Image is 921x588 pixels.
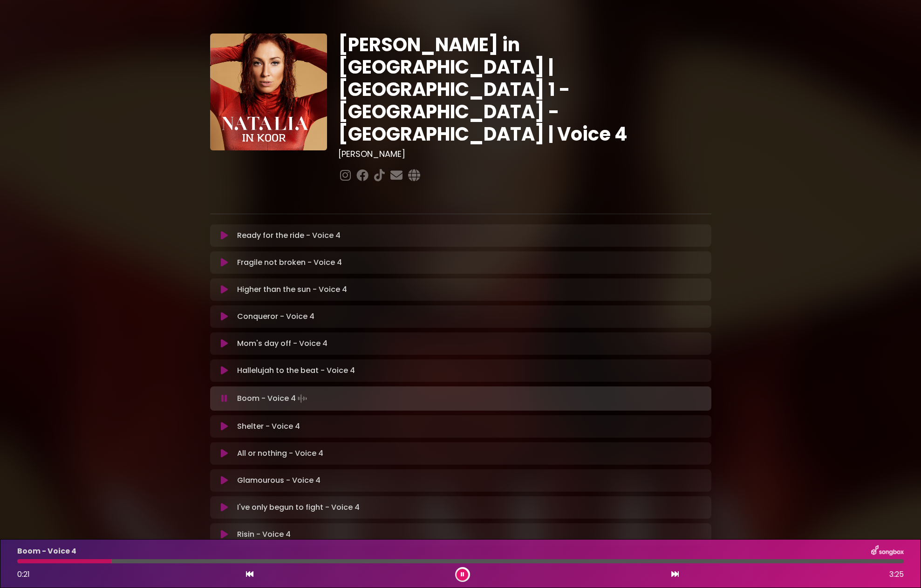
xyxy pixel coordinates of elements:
p: All or nothing - Voice 4 [237,448,323,459]
p: Glamourous - Voice 4 [237,475,321,486]
p: Boom - Voice 4 [237,392,309,405]
img: YTVS25JmS9CLUqXqkEhs [210,34,327,150]
p: I've only begun to fight - Voice 4 [237,502,360,513]
p: Ready for the ride - Voice 4 [237,230,341,241]
p: Higher than the sun - Voice 4 [237,284,347,295]
img: songbox-logo-white.png [871,545,904,557]
p: Fragile not broken - Voice 4 [237,257,342,268]
p: Hallelujah to the beat - Voice 4 [237,365,355,376]
p: Boom - Voice 4 [17,546,76,557]
span: 0:21 [17,569,30,580]
h3: [PERSON_NAME] [338,149,711,159]
span: 3:25 [889,569,904,580]
p: Risin - Voice 4 [237,529,291,540]
h1: [PERSON_NAME] in [GEOGRAPHIC_DATA] | [GEOGRAPHIC_DATA] 1 - [GEOGRAPHIC_DATA] - [GEOGRAPHIC_DATA] ... [338,34,711,145]
p: Conqueror - Voice 4 [237,311,314,322]
img: waveform4.gif [296,392,309,405]
p: Mom's day off - Voice 4 [237,338,327,349]
p: Shelter - Voice 4 [237,421,300,432]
